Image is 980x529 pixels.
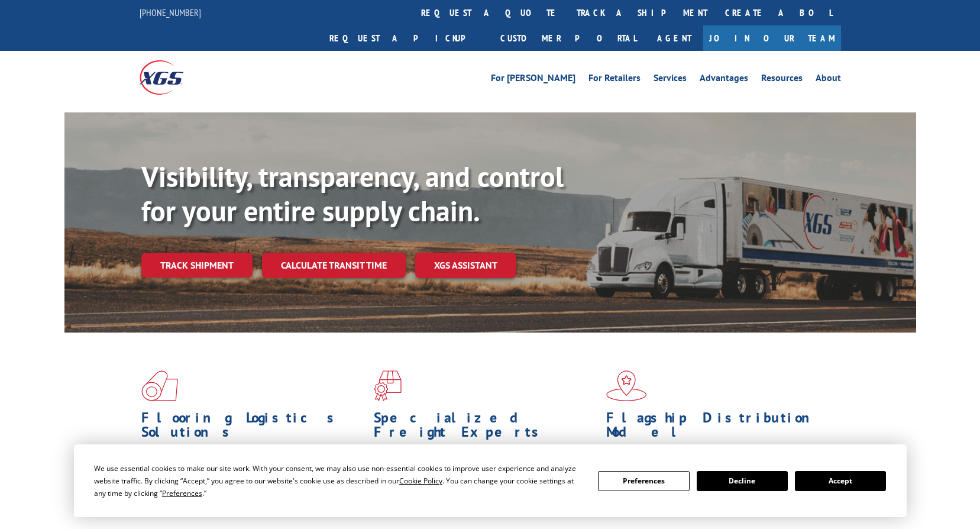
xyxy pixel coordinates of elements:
span: Preferences [162,488,202,498]
h1: Flooring Logistics Solutions [141,411,365,445]
button: Decline [697,471,788,491]
a: XGS ASSISTANT [415,253,516,278]
img: xgs-icon-flagship-distribution-model-red [606,370,647,401]
img: xgs-icon-focused-on-flooring-red [374,370,402,401]
a: For [PERSON_NAME] [491,73,575,86]
a: Join Our Team [703,25,841,51]
span: Cookie Policy [399,476,442,486]
div: Cookie Consent Prompt [74,444,907,517]
button: Accept [795,471,886,491]
h1: Flagship Distribution Model [606,411,830,445]
a: Calculate transit time [262,253,406,278]
a: [PHONE_NUMBER] [140,7,201,18]
a: Services [654,73,687,86]
a: For Retailers [588,73,641,86]
a: Agent [645,25,703,51]
button: Preferences [598,471,689,491]
a: Track shipment [141,253,253,278]
a: Customer Portal [491,25,645,51]
img: xgs-icon-total-supply-chain-intelligence-red [141,370,178,401]
a: About [816,73,841,86]
a: Request a pickup [321,25,491,51]
div: We use essential cookies to make our site work. With your consent, we may also use non-essential ... [94,462,584,499]
h1: Specialized Freight Experts [374,411,597,445]
b: Visibility, transparency, and control for your entire supply chain. [141,158,564,229]
a: Resources [761,73,803,86]
a: Advantages [700,73,748,86]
